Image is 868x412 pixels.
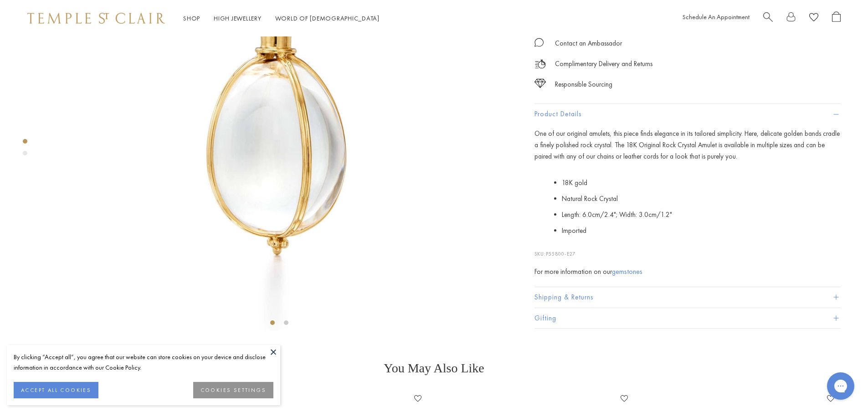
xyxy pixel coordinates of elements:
[534,78,546,88] img: icon_sourcing.svg
[534,128,841,162] p: One of our original amulets, this piece finds elegance in its tailored simplicity. Here, delicate...
[183,13,380,24] nav: Main navigation
[14,382,98,398] button: ACCEPT ALL COOKIES
[555,58,652,69] p: Complimentary Delivery and Returns
[555,78,612,90] div: Responsible Sourcing
[832,11,841,26] a: Open Shopping Bag
[534,241,841,258] p: SKU:
[534,58,546,69] img: icon_delivery.svg
[193,382,273,398] button: COOKIES SETTINGS
[534,287,841,307] button: Shipping & Returns
[555,37,622,49] div: Contact an Ambassador
[809,11,818,26] a: View Wishlist
[27,13,165,24] img: Temple St. Clair
[546,251,575,257] span: P55800-E27
[214,14,262,22] a: High JewelleryHigh Jewellery
[534,37,544,46] img: MessageIcon-01_2.svg
[534,308,841,328] button: Gifting
[763,11,773,26] a: Search
[562,175,841,191] li: 18K gold
[534,266,841,278] div: For more information on our
[683,13,750,21] a: Schedule An Appointment
[14,352,273,373] div: By clicking “Accept all”, you agree that our website can store cookies on your device and disclos...
[275,14,380,22] a: World of [DEMOGRAPHIC_DATA]World of [DEMOGRAPHIC_DATA]
[562,191,841,207] li: Natural Rock Crystal
[822,369,859,403] iframe: Gorgias live chat messenger
[534,104,841,124] button: Product Details
[23,137,27,163] div: Product gallery navigation
[183,14,200,22] a: ShopShop
[562,222,841,238] li: Imported
[612,267,642,276] a: gemstones
[36,361,832,376] h3: You May Also Like
[562,206,841,222] li: Length: 6.0cm/2.4"; Width: 3.0cm/1.2"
